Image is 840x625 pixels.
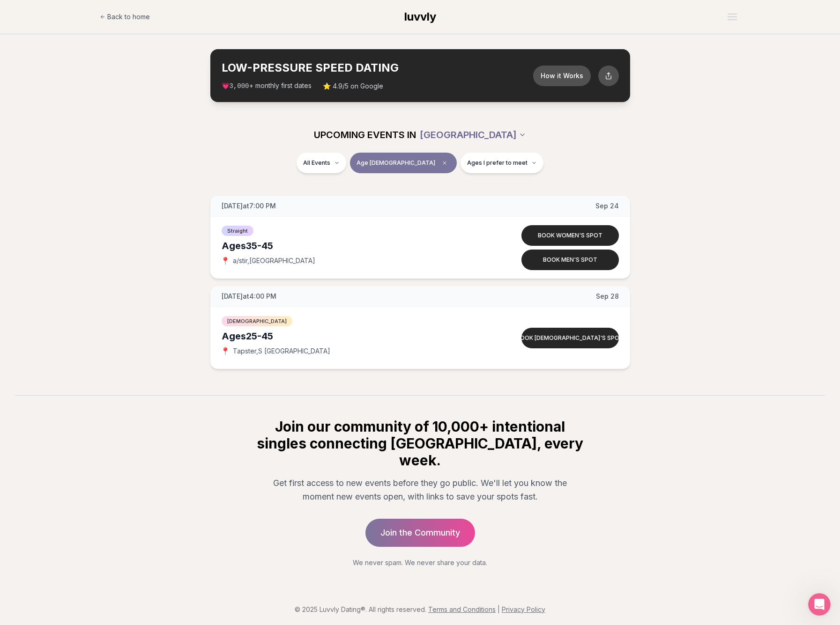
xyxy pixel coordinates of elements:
a: Privacy Policy [502,605,545,613]
span: | [498,605,500,613]
button: Age [DEMOGRAPHIC_DATA]Clear age [350,153,457,173]
button: All Events [297,153,346,173]
span: Clear age [439,157,450,169]
button: Open menu [724,10,741,24]
span: luvvly [404,10,436,23]
span: [DATE] at 7:00 PM [222,201,276,211]
span: 3,000 [230,82,249,90]
button: Book women's spot [521,225,619,246]
h2: Join our community of 10,000+ intentional singles connecting [GEOGRAPHIC_DATA], every week. [255,418,585,469]
button: Book [DEMOGRAPHIC_DATA]'s spot [521,328,619,348]
button: Book men's spot [521,250,619,270]
p: We never spam. We never share your data. [255,558,585,567]
button: [GEOGRAPHIC_DATA] [420,125,526,145]
span: Tapster , S [GEOGRAPHIC_DATA] [233,346,330,356]
h2: LOW-PRESSURE SPEED DATING [222,60,533,75]
a: Join the Community [365,519,475,547]
span: Sep 24 [595,201,619,211]
span: 📍 [222,347,229,355]
button: How it Works [533,66,591,86]
a: luvvly [404,9,436,24]
span: 📍 [222,257,229,265]
span: Straight [222,226,253,236]
a: Terms and Conditions [428,605,496,613]
span: 💗 + monthly first dates [222,81,312,91]
span: a/stir , [GEOGRAPHIC_DATA] [233,256,315,265]
span: Age [DEMOGRAPHIC_DATA] [357,159,435,167]
span: Sep 28 [596,292,619,301]
div: Ages 25-45 [222,330,486,343]
span: All Events [303,159,330,167]
div: Ages 35-45 [222,239,486,252]
p: © 2025 Luvvly Dating®. All rights reserved. [7,605,833,614]
span: ⭐ 4.9/5 on Google [323,81,383,91]
span: [DEMOGRAPHIC_DATA] [222,316,292,326]
button: Ages I prefer to meet [461,153,543,173]
span: UPCOMING EVENTS IN [314,128,416,141]
p: Get first access to new events before they go public. We'll let you know the moment new events op... [263,476,578,504]
span: Back to home [107,12,150,22]
a: Back to home [100,7,150,26]
iframe: Intercom live chat [808,593,831,616]
span: Ages I prefer to meet [467,159,528,167]
span: [DATE] at 4:00 PM [222,292,276,301]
